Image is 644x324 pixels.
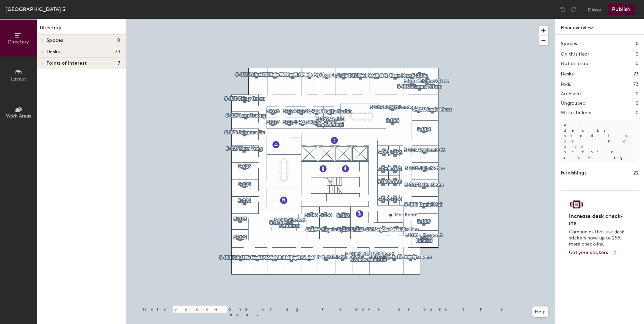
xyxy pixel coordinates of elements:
h1: 22 [633,169,639,177]
button: Close [588,4,601,15]
h2: Pods [561,82,571,87]
span: 73 [115,49,120,55]
span: Work Areas [6,113,31,119]
img: Undo [559,6,566,13]
span: Directory [8,39,29,45]
h1: Spaces [561,40,577,47]
h1: Floor overview [555,19,644,35]
span: Layout [11,76,26,82]
h1: Directory [37,24,126,35]
h1: 73 [634,70,639,78]
button: Publish [608,4,635,15]
h1: 0 [636,40,639,47]
img: Redo [570,6,577,13]
span: Get your stickers [569,250,608,255]
p: All desks need to be in a pod before saving [561,120,639,163]
div: [GEOGRAPHIC_DATA] 5 [5,5,65,13]
h2: 0 [636,110,639,116]
h1: Desks [561,70,574,78]
h2: Not on map [561,61,588,66]
h2: Ungrouped [561,101,586,106]
h2: Archived [561,91,581,97]
a: Get your stickers [569,250,616,256]
button: Help [532,306,548,317]
h2: On this floor [561,52,589,57]
h4: Increase desk check-ins [569,213,626,226]
h2: 0 [636,61,639,66]
span: Spaces [46,38,63,43]
h2: 0 [636,101,639,106]
h2: 0 [636,52,639,57]
span: 7 [118,61,120,66]
span: 0 [117,38,120,43]
h1: Furnishings [561,169,586,177]
span: Points of interest [46,61,87,66]
span: Desks [46,49,60,55]
h2: 73 [633,82,639,87]
h2: 0 [636,91,639,97]
img: Sticker logo [569,199,584,210]
h2: With stickers [561,110,591,116]
p: Companies that use desk stickers have up to 25% more check-ins. [569,229,626,247]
